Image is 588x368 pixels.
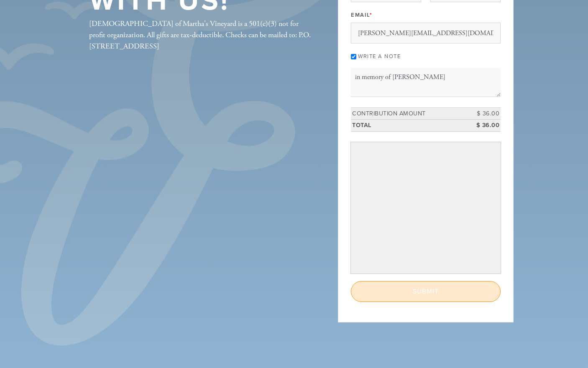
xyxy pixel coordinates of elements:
td: Contribution Amount [351,107,463,120]
label: Write a note [358,53,401,60]
td: $ 36.00 [463,120,501,132]
td: $ 36.00 [463,107,501,120]
div: [DEMOGRAPHIC_DATA] of Martha's Vineyard is a 501(c)(3) not for profit organization. All gifts are... [89,18,311,52]
td: Total [351,120,463,132]
input: Submit [351,281,501,302]
span: This field is required. [370,12,373,18]
iframe: Secure payment input frame [353,144,499,272]
label: Email [351,11,372,19]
